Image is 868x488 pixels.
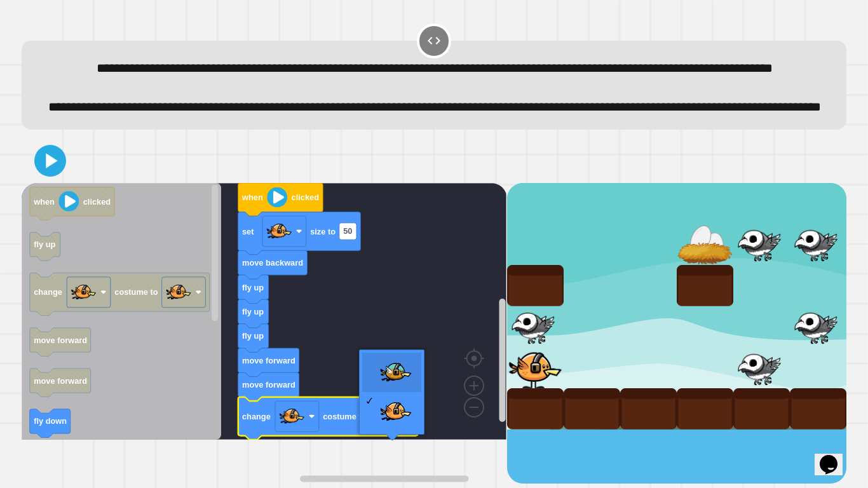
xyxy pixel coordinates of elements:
[242,282,264,292] text: fly up
[242,226,254,236] text: set
[343,226,352,236] text: 50
[242,380,295,390] text: move forward
[242,355,295,365] text: move forward
[241,193,263,202] text: when
[242,307,264,316] text: fly up
[323,411,366,421] text: costume to
[34,287,62,297] text: change
[242,331,264,341] text: fly up
[242,411,271,421] text: change
[33,196,55,206] text: when
[34,376,87,385] text: move forward
[83,196,111,206] text: clicked
[380,396,412,428] img: OrangeBird
[242,258,303,268] text: move backward
[34,240,55,249] text: fly up
[815,437,855,475] iframe: chat widget
[34,335,87,344] text: move forward
[22,183,506,484] div: Blockly Workspace
[34,416,67,426] text: fly down
[310,226,336,236] text: size to
[292,193,319,202] text: clicked
[380,356,412,388] img: NestBird
[115,287,158,297] text: costume to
